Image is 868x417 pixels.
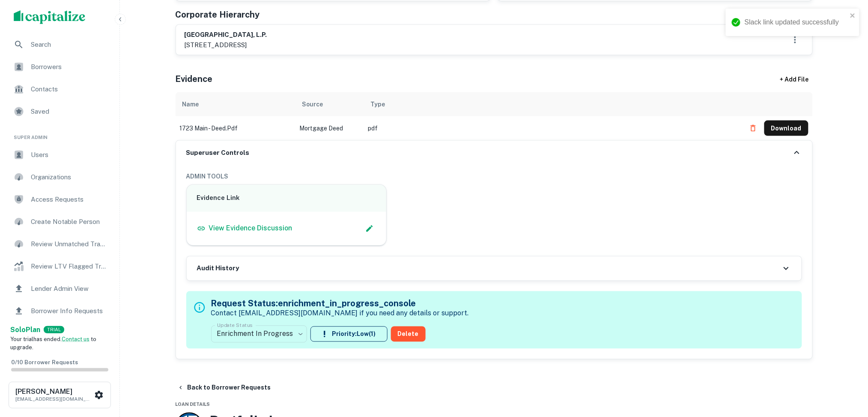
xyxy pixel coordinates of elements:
a: Contacts [7,79,113,100]
button: Download [764,121,808,136]
div: TRIAL [44,326,64,333]
button: Priority:Low(1) [310,326,388,342]
div: + Add File [765,72,825,87]
span: Borrowers [31,62,107,72]
h5: Request Status: enrichment_in_progress_console [211,297,469,310]
h6: [GEOGRAPHIC_DATA], l.p. [185,30,267,40]
td: pdf [364,116,741,140]
button: Delete [391,326,426,342]
button: close [850,12,856,20]
a: Users [7,145,113,165]
span: Loan Details [176,402,210,407]
h5: Evidence [176,73,213,85]
td: 1723 main - deed.pdf [176,116,295,140]
th: Type [364,92,741,116]
span: Review Unmatched Transactions [31,239,107,249]
iframe: Chat Widget [825,348,868,390]
span: Users [31,150,107,160]
h6: Superuser Controls [186,148,250,158]
span: Lender Admin View [31,284,107,294]
span: Review LTV Flagged Transactions [31,261,107,272]
th: Name [176,92,295,116]
span: Organizations [31,172,107,182]
span: Borrower Info Requests [31,306,107,316]
label: Update Status [217,322,253,329]
button: Back to Borrower Requests [174,380,274,396]
a: Review LTV Flagged Transactions [7,256,113,277]
span: 0 / 10 Borrower Requests [11,359,78,366]
p: [STREET_ADDRESS] [185,40,267,50]
a: Search [7,34,113,55]
a: Contact us [62,336,89,342]
h6: Audit History [197,264,239,274]
a: Review Unmatched Transactions [7,234,113,254]
div: Source [302,99,323,109]
span: Create Notable Person [31,217,107,227]
p: View Evidence Discussion [209,224,292,234]
a: Create Notable Person [7,212,113,232]
a: Saved [7,101,113,122]
span: Contacts [31,84,107,94]
li: Super Admin [7,124,113,145]
a: Access Requests [7,189,113,210]
td: Mortgage Deed [295,116,364,140]
th: Source [295,92,364,116]
span: Search [31,39,107,50]
a: SoloPlan [10,325,40,335]
a: Lender Admin View [7,278,113,299]
h6: Evidence Link [197,193,376,203]
p: [EMAIL_ADDRESS][DOMAIN_NAME] [15,395,92,403]
div: scrollable content [176,92,813,140]
a: View Evidence Discussion [197,224,292,234]
a: Borrowers [7,57,113,77]
p: Contact [EMAIL_ADDRESS][DOMAIN_NAME] if you need any details or support. [211,308,469,319]
div: Name [182,99,199,109]
div: Type [371,99,385,109]
span: Your trial has ended. to upgrade. [10,336,96,351]
strong: Solo Plan [10,326,40,334]
button: [PERSON_NAME][EMAIL_ADDRESS][DOMAIN_NAME] [9,382,111,408]
div: Slack link updated successfully [745,17,847,27]
button: Delete file [746,121,761,135]
span: Saved [31,106,107,117]
img: capitalize-logo.png [14,10,86,24]
a: Borrower Info Requests [7,301,113,321]
h6: [PERSON_NAME] [15,388,92,395]
span: Access Requests [31,194,107,205]
h5: Corporate Hierarchy [176,8,260,21]
a: Organizations [7,167,113,187]
button: Edit Slack Link [363,222,376,235]
h6: ADMIN TOOLS [186,172,802,181]
div: Enrichment In Progress [211,322,307,346]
